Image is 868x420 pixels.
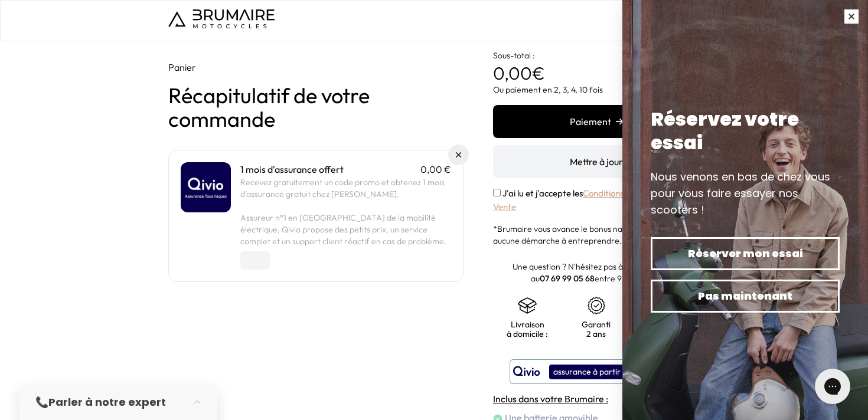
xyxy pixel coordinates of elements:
button: Paiement [493,105,700,138]
img: right-arrow.png [616,118,623,125]
button: Mettre à jour [493,145,700,178]
label: J'ai lu et j'accepte les [493,188,677,212]
h4: Inclus dans votre Brumaire : [493,392,700,406]
p: € [493,41,700,84]
p: 0,00 € [420,162,451,176]
iframe: Gorgias live chat messenger [809,365,856,408]
a: Conditions Générales de Vente [493,188,677,212]
img: Supprimer du panier [456,152,461,157]
img: shipping.png [518,296,537,315]
span: 0,00 [493,62,532,84]
p: Garanti 2 ans [574,320,619,339]
p: Une question ? N'hésitez pas à nous contacter au entre 9h30 et 19h. [493,261,700,284]
button: assurance à partir de 9,90€/mois [510,359,683,384]
img: Logo de Brumaire [168,9,275,28]
img: certificat-de-garantie.png [587,296,606,315]
a: 1 mois d'assurance offert [240,163,344,175]
p: *Brumaire vous avance le bonus national. Vous n'avez aucune démarche à entreprendre. [493,223,700,247]
p: Recevez gratuitement un code promo et obtenez 1 mois d'assurance gratuit chez [PERSON_NAME]. Assu... [240,176,451,247]
a: 07 69 99 05 68 [540,273,595,284]
p: Ou paiement en 2, 3, 4, 10 fois [493,84,700,96]
h1: Récapitulatif de votre commande [168,84,464,131]
p: Panier [168,60,464,74]
p: Livraison à domicile : [505,320,550,339]
img: logo qivio [513,365,540,379]
div: assurance à partir de 9,90€/mois [549,365,679,379]
span: Sous-total : [493,50,535,61]
img: 1 mois d'assurance offert [181,162,231,212]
